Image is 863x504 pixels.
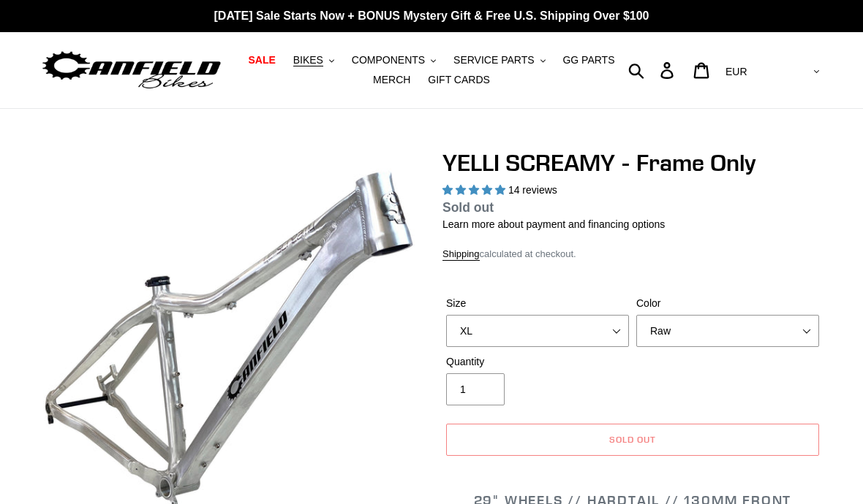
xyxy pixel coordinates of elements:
[446,296,629,311] label: Size
[421,70,497,90] a: GIFT CARDS
[442,200,494,215] span: Sold out
[446,50,552,70] button: SERVICE PARTS
[446,354,629,370] label: Quantity
[555,50,622,70] a: GG PARTS
[508,184,557,196] span: 14 reviews
[636,296,819,311] label: Color
[446,424,819,456] button: Sold out
[453,54,534,66] span: SERVICE PARTS
[352,54,425,66] span: COMPONENTS
[442,247,823,261] div: calculated at checkout.
[40,47,223,93] img: Canfield Bikes
[366,70,418,90] a: MERCH
[562,54,614,66] span: GG PARTS
[442,218,665,230] a: Learn more about payment and financing options
[442,184,508,196] span: 5.00 stars
[293,54,323,66] span: BIKES
[428,74,490,86] span: GIFT CARDS
[373,74,410,86] span: MERCH
[248,54,275,66] span: SALE
[442,248,480,261] a: Shipping
[344,50,443,70] button: COMPONENTS
[609,434,656,445] span: Sold out
[442,149,823,177] h1: YELLI SCREAMY - Frame Only
[241,50,282,70] a: SALE
[286,50,342,70] button: BIKES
